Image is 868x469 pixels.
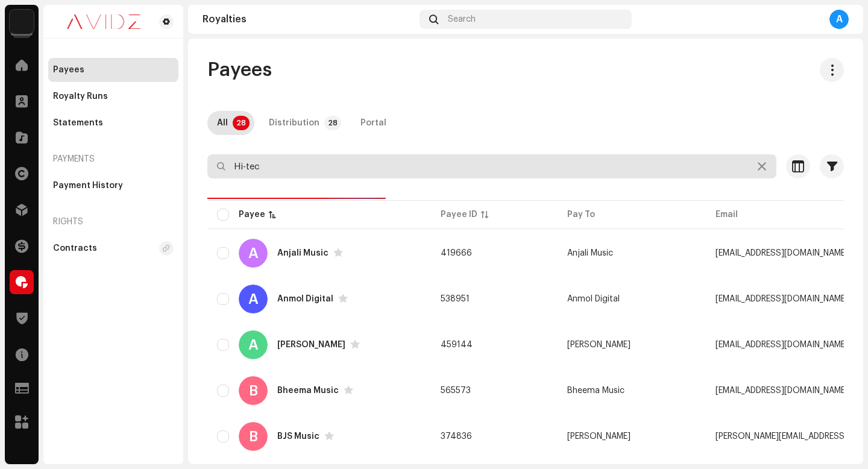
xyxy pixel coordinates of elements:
span: bhimabachker@gmail.com [715,386,848,395]
re-m-nav-item: Payment History [48,174,178,198]
p-badge: 28 [324,116,341,130]
div: BJS Music [277,432,319,441]
span: 419666 [441,249,472,257]
img: 0c631eef-60b6-411a-a233-6856366a70de [53,14,154,29]
div: Payee ID [441,209,477,221]
span: info.abhijitanmol@gmail.com [715,295,848,303]
span: Search [448,14,476,24]
div: Anjali Music [277,249,329,257]
div: Payee [239,209,265,221]
span: vinaynikhil008@gmail.com [715,249,848,257]
span: Anjali Music [567,249,613,257]
span: 538951 [441,295,470,303]
div: Contracts [53,244,97,253]
span: 374836 [441,432,472,441]
div: Payment History [53,181,123,190]
div: Royalty Runs [53,92,108,101]
div: Bheema Music [277,386,339,395]
span: skumarsachin91@gmail.com [715,341,848,349]
re-a-nav-header: Rights [48,207,178,236]
span: Payees [207,58,272,82]
span: Bheema Music [567,386,624,395]
div: Statements [53,118,103,128]
span: 565573 [441,386,471,395]
re-m-nav-item: Royalty Runs [48,84,178,109]
span: 459144 [441,341,473,349]
div: A [829,10,849,29]
div: A [239,285,268,313]
div: Avni Bhakti [277,341,345,349]
div: Payees [53,65,84,75]
re-m-nav-item: Payees [48,58,178,82]
div: B [239,376,268,405]
input: Search [207,154,776,178]
re-a-nav-header: Payments [48,145,178,174]
div: B [239,422,268,451]
span: Avni Bhakti [567,341,631,349]
div: Royalties [203,14,415,24]
div: Portal [360,111,386,135]
div: All [217,111,228,135]
div: A [239,330,268,359]
span: Bhuvan Joshi [567,432,631,441]
re-m-nav-item: Contracts [48,236,178,260]
img: 10d72f0b-d06a-424f-aeaa-9c9f537e57b6 [10,10,34,34]
p-badge: 28 [233,116,250,130]
div: Distribution [269,111,319,135]
div: Anmol Digital [277,295,333,303]
span: Anmol Digital [567,295,620,303]
div: A [239,239,268,268]
re-m-nav-item: Statements [48,111,178,135]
